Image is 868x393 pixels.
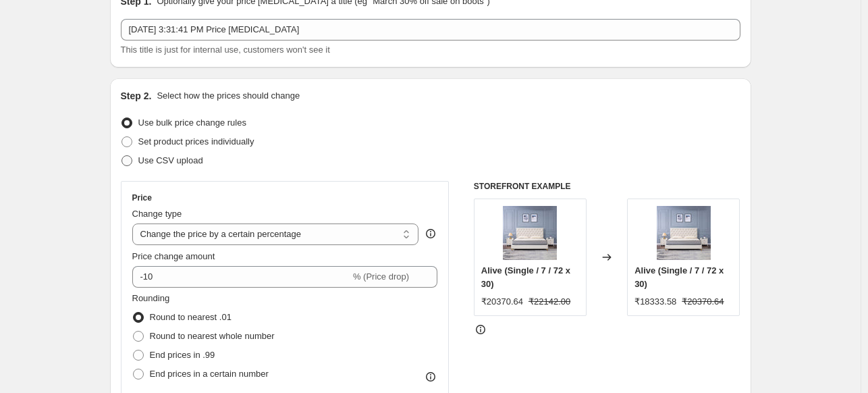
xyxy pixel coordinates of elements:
span: Alive (Single / 7 / 72 x 30) [634,265,724,289]
span: Round to nearest .01 [150,312,232,322]
span: End prices in .99 [150,350,215,360]
strike: ₹22142.00 [528,295,570,309]
strike: ₹20370.64 [682,295,724,309]
h2: Step 2. [121,89,152,103]
h3: Price [132,192,152,203]
input: 30% off holiday sale [121,19,740,41]
p: Select how the prices should change [157,89,300,103]
h6: STOREFRONT EXAMPLE [474,181,740,192]
span: Price change amount [132,251,215,261]
span: Use bulk price change rules [138,117,246,128]
span: Rounding [132,293,170,303]
span: Alive (Single / 7 / 72 x 30) [481,265,570,289]
div: help [424,227,437,240]
span: Use CSV upload [138,155,203,165]
span: This title is just for internal use, customers won't see it [121,45,330,55]
img: MG_7242_537ca113-bdf5-4104-81dc-e0f1c25308f2_80x.jpg [657,206,711,260]
span: Change type [132,209,182,219]
input: -15 [132,266,350,288]
div: ₹18333.58 [634,295,676,309]
img: MG_7242_537ca113-bdf5-4104-81dc-e0f1c25308f2_80x.jpg [503,206,557,260]
span: % (Price drop) [353,271,409,282]
span: Set product prices individually [138,136,254,147]
span: End prices in a certain number [150,369,269,379]
div: ₹20370.64 [481,295,523,309]
span: Round to nearest whole number [150,331,275,341]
